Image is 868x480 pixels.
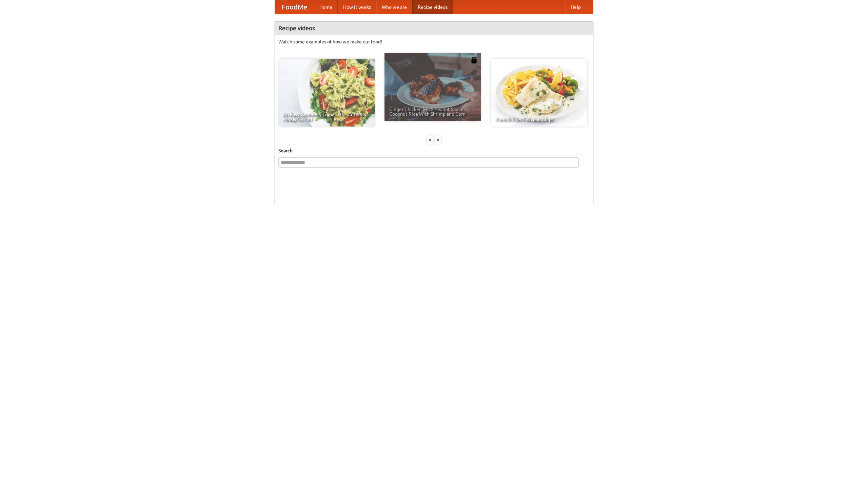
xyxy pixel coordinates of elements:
[435,135,441,144] div: »
[471,57,477,63] img: 483408.png
[338,0,376,14] a: How it works
[278,38,590,45] p: Watch some examples of how we make our food!
[275,0,314,14] a: FoodMe
[314,0,338,14] a: Home
[275,21,593,35] h4: Recipe videos
[283,112,370,122] span: An Easy, Summery Tomato Pasta That's Ready for Fall
[278,59,375,127] a: An Easy, Summery Tomato Pasta That's Ready for Fall
[565,0,586,14] a: Help
[427,135,433,144] div: «
[491,59,587,127] a: French Fries Fish and Chips
[496,117,583,122] span: French Fries Fish and Chips
[412,0,453,14] a: Recipe videos
[376,0,412,14] a: Who we are
[278,147,590,154] h5: Search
